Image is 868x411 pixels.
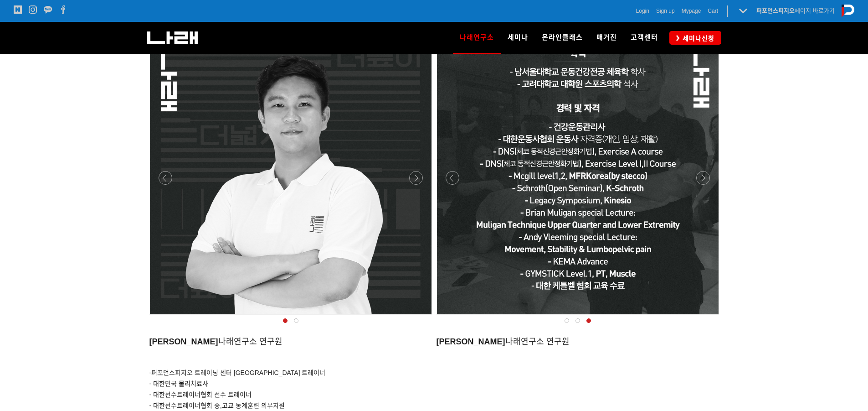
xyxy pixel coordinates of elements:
span: 나래연구소 연구원 [149,337,282,346]
span: 나래연구소 [460,30,494,45]
a: 고객센터 [624,22,665,54]
span: 나래연구소 연구원 [437,337,570,346]
span: 세미나신청 [680,34,714,43]
span: 고객센터 [631,33,658,42]
a: Cart [708,6,718,16]
a: 세미나 [501,22,535,54]
span: 매거진 [596,33,617,42]
a: 퍼포먼스피지오페이지 바로가기 [756,7,835,14]
span: - 대한선수트레이너협회 선수 트레이너 [149,391,252,398]
a: 나래연구소 [453,22,501,54]
a: 세미나신청 [669,31,721,44]
span: 퍼포먼스피지오 트레이닝 센터 [GEOGRAPHIC_DATA] 트레이너 [151,369,325,376]
a: Sign up [656,6,675,16]
span: - 대한선수트레이너협회 중,고교 동계훈련 의무지원 [149,402,285,409]
strong: [PERSON_NAME] [149,337,218,346]
a: Login [636,6,649,16]
span: - 대한민국 물리치료사 [149,380,208,387]
span: - [149,369,326,376]
a: Mypage [682,6,701,16]
a: 온라인클래스 [535,22,590,54]
span: 온라인클래스 [542,33,583,42]
strong: 퍼포먼스피지오 [756,7,795,14]
a: 매거진 [590,22,624,54]
strong: [PERSON_NAME] [437,337,505,346]
span: 세미나 [508,33,528,42]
